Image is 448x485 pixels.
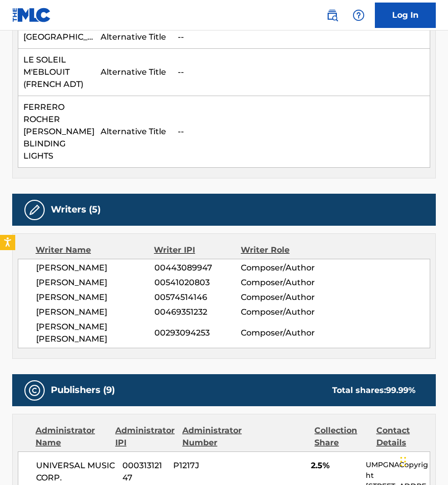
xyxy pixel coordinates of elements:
div: Collection Share [314,425,368,449]
p: UMPGNACopyright [366,460,430,481]
div: Writer Name [36,244,154,256]
img: MLC Logo [12,8,51,22]
td: [GEOGRAPHIC_DATA] [18,26,95,49]
img: help [353,9,365,21]
div: Drag [400,446,406,477]
span: 00469351232 [154,306,241,318]
img: Writers [28,204,41,216]
span: 00293094253 [154,327,241,339]
span: [PERSON_NAME] [36,277,154,289]
h5: Writers (5) [51,204,101,216]
span: Composer/Author [241,262,319,274]
div: Total shares: [332,384,415,397]
span: 00031312147 [122,460,166,484]
span: [PERSON_NAME] [36,306,154,318]
span: [PERSON_NAME] [36,291,154,304]
span: 2.5% [311,460,358,472]
div: Contact Details [376,425,430,449]
div: Administrator IPI [115,425,175,449]
h5: Publishers (9) [51,384,115,396]
span: 00574514146 [154,291,241,304]
td: Alternative Title [95,26,173,49]
span: 00541020803 [154,277,241,289]
div: Help [348,5,369,25]
td: LE SOLEIL M'EBLOUIT (FRENCH ADT) [18,49,95,96]
span: 00443089947 [154,262,241,274]
a: Public Search [322,5,342,25]
td: FERRERO ROCHER [PERSON_NAME] BLINDING LIGHTS [18,96,95,168]
img: search [326,9,338,21]
span: UNIVERSAL MUSIC CORP. [36,460,115,484]
td: -- [173,26,430,49]
td: Alternative Title [95,96,173,168]
div: Administrator Name [36,425,108,449]
iframe: Chat Widget [397,436,448,485]
span: 99.99 % [386,385,415,395]
span: Composer/Author [241,277,319,289]
span: Composer/Author [241,306,319,318]
span: [PERSON_NAME] [36,262,154,274]
td: -- [173,96,430,168]
td: -- [173,49,430,96]
span: Composer/Author [241,327,319,339]
div: Writer IPI [154,244,241,256]
span: P1217J [173,460,232,472]
td: Alternative Title [95,49,173,96]
span: [PERSON_NAME] [PERSON_NAME] [36,321,154,345]
div: Writer Role [241,244,319,256]
span: Composer/Author [241,291,319,304]
div: Administrator Number [182,425,242,449]
a: Log In [375,3,436,28]
img: Publishers [28,384,41,397]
